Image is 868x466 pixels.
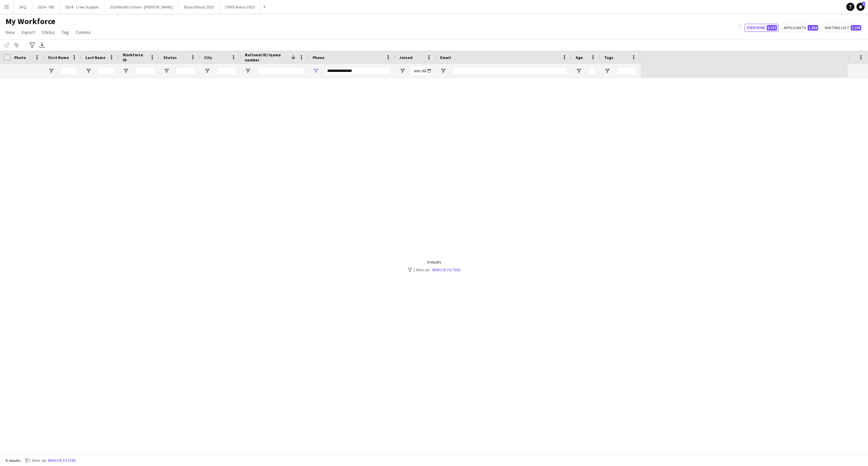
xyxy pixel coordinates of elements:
[28,41,36,49] app-action-btn: Advanced filters
[576,68,582,74] button: Open Filter Menu
[22,80,29,86] span: !
[5,29,15,35] span: View
[62,29,69,35] span: Tag
[822,24,863,32] button: Waiting list2,105
[76,29,91,35] span: Comms
[220,0,260,14] button: ONYX Arena 2025
[14,55,26,60] span: Photo
[204,55,212,60] span: City
[179,0,220,14] button: Balad Beast 2025
[245,85,265,90] span: 2198691525
[325,67,391,75] input: Phone Filter Input
[440,55,451,60] span: Email
[200,78,241,97] div: Jeddah
[176,67,196,75] input: Status Filter Input
[14,81,28,95] img: Mustafa Aldalati
[60,0,104,14] button: SS24 - Crew Support
[39,28,58,37] a: Status
[4,54,10,60] input: Column with Header Selection
[163,85,184,90] span: Declined
[313,55,324,60] span: Phone
[123,52,147,62] span: Workforce ID
[452,67,568,75] input: Email Filter Input
[313,68,319,74] button: Open Filter Menu
[576,55,583,60] span: Age
[408,259,460,265] div: 0 results
[119,78,159,97] div: 17833
[412,67,432,75] input: Joined Filter Input
[60,67,77,75] input: First Name Filter Input
[616,67,637,75] input: Tags Filter Input
[48,68,54,74] button: Open Filter Menu
[862,2,865,6] span: 5
[123,68,129,74] button: Open Filter Menu
[73,28,94,37] a: Comms
[14,0,32,14] button: SFQ
[32,0,60,14] button: SS24 - VIB
[163,55,177,60] span: Status
[81,78,119,97] div: Aldalati
[48,55,69,60] span: First Name
[395,78,436,97] div: [DATE]
[135,67,155,75] input: Workforce ID Filter Input
[745,24,778,32] button: Everyone8,559
[245,52,288,62] span: National ID/ Iqama number
[588,67,596,75] input: Age Filter Input
[808,25,818,31] span: 1,956
[245,68,251,74] button: Open Filter Menu
[29,458,46,463] span: 1 filter set
[856,3,865,11] a: 5
[19,28,38,37] a: Export
[851,25,861,31] span: 2,105
[436,78,572,97] div: [EMAIL_ADDRESS][DOMAIN_NAME]
[408,267,460,272] div: 1 filter set
[309,78,395,97] div: [PHONE_NUMBER]
[781,24,820,32] button: Applicants1,956
[22,29,35,35] span: Export
[204,68,210,74] button: Open Filter Menu
[440,68,446,74] button: Open Filter Menu
[432,267,460,272] a: Remove filters
[98,67,115,75] input: Last Name Filter Input
[46,457,77,464] button: Remove filters
[399,55,413,60] span: Joined
[59,28,72,37] a: Tag
[572,78,600,97] div: 26
[257,67,304,75] input: National ID/ Iqama number Filter Input
[5,16,55,26] span: My Workforce
[767,25,777,31] span: 8,559
[604,55,613,60] span: Tags
[399,68,406,74] button: Open Filter Menu
[3,28,18,37] a: View
[604,68,610,74] button: Open Filter Menu
[216,67,237,75] input: City Filter Input
[104,0,179,14] button: SS24 Booth Ushers - [PERSON_NAME]
[38,41,46,49] app-action-btn: Export XLSX
[163,68,170,74] button: Open Filter Menu
[44,78,81,97] div: [PERSON_NAME]
[85,68,92,74] button: Open Filter Menu
[85,55,105,60] span: Last Name
[42,29,55,35] span: Status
